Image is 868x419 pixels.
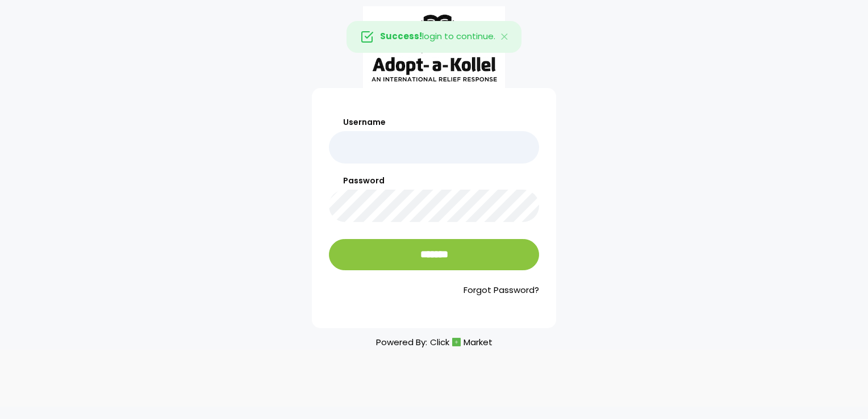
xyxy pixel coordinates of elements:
a: Forgot Password? [329,284,539,297]
label: Username [329,116,539,128]
label: Password [329,175,539,187]
img: aak_logo_sm.jpeg [363,6,505,88]
p: Powered By: [376,334,493,350]
a: ClickMarket [430,334,493,350]
strong: Success! [380,30,422,42]
button: Close [489,22,521,52]
img: cm_icon.png [452,338,461,346]
div: login to continue. [347,21,521,53]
